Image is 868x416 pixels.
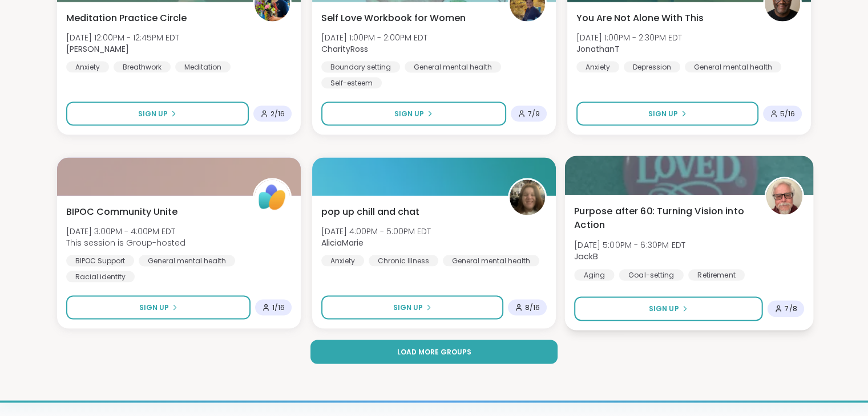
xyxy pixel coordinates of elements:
span: Load more groups [397,346,471,357]
img: ShareWell [255,180,290,215]
div: Racial identity [66,271,135,282]
span: 7 / 8 [785,304,797,313]
span: Self Love Workbook for Women [321,11,466,25]
b: CharityRoss [321,43,368,54]
button: Sign Up [574,296,762,321]
span: Sign Up [648,108,678,119]
span: This session is Group-hosted [66,236,185,248]
div: Self-esteem [321,77,382,88]
button: Sign Up [321,295,503,319]
span: [DATE] 12:00PM - 12:45PM EDT [66,31,179,43]
span: Sign Up [394,108,424,119]
b: [PERSON_NAME] [66,43,129,54]
div: Anxiety [321,255,364,266]
button: Sign Up [321,101,506,125]
div: General mental health [685,61,781,72]
div: Anxiety [576,61,619,72]
b: JonathanT [576,43,620,54]
span: 2 / 16 [271,109,285,118]
span: pop up chill and chat [321,205,419,218]
span: Sign Up [139,302,169,312]
span: [DATE] 4:00PM - 5:00PM EDT [321,225,431,236]
span: Purpose after 60: Turning Vision into Action [574,204,752,232]
span: Meditation Practice Circle [66,11,187,25]
div: BIPOC Support [66,255,134,266]
div: Chronic Illness [369,255,438,266]
span: 8 / 16 [525,303,540,312]
div: General mental health [405,61,501,72]
span: BIPOC Community Unite [66,205,177,218]
div: Retirement [688,269,745,280]
div: Anxiety [66,61,109,72]
span: 7 / 9 [528,109,540,118]
div: Depression [624,61,680,72]
span: [DATE] 1:00PM - 2:00PM EDT [321,31,427,43]
div: Aging [574,269,614,280]
button: Load more groups [310,340,557,364]
span: [DATE] 3:00PM - 4:00PM EDT [66,225,185,236]
b: JackB [574,250,597,262]
span: Sign Up [138,108,168,119]
img: AliciaMarie [510,180,545,215]
img: JackB [766,178,802,214]
div: Breathwork [114,61,171,72]
span: Sign Up [393,302,423,312]
div: General mental health [443,255,539,266]
span: [DATE] 5:00PM - 6:30PM EDT [574,239,685,250]
div: Meditation [175,61,231,72]
b: AliciaMarie [321,236,364,248]
span: You Are Not Alone With This [576,11,704,25]
button: Sign Up [576,101,758,125]
span: Sign Up [649,303,679,313]
span: [DATE] 1:00PM - 2:30PM EDT [576,31,682,43]
button: Sign Up [66,101,249,125]
div: Boundary setting [321,61,400,72]
div: Goal-setting [619,269,684,280]
button: Sign Up [66,295,251,319]
div: General mental health [139,255,235,266]
span: 1 / 16 [272,303,285,312]
span: 5 / 16 [780,109,795,118]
